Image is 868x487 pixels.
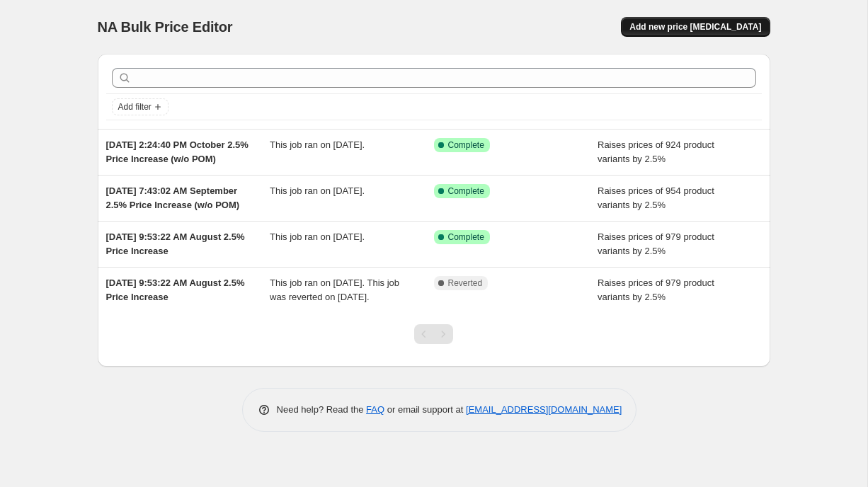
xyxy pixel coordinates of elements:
[106,185,240,210] span: [DATE] 7:43:02 AM September 2.5% Price Increase (w/o POM)
[621,17,770,37] button: Add new price [MEDICAL_DATA]
[384,404,466,415] span: or email support at
[277,404,367,415] span: Need help? Read the
[598,185,714,210] span: Raises prices of 954 product variants by 2.5%
[448,277,483,289] span: Reverted
[118,101,152,113] span: Add filter
[270,185,365,196] span: This job ran on [DATE].
[466,404,622,415] a: [EMAIL_ADDRESS][DOMAIN_NAME]
[414,324,453,344] nav: Pagination
[448,185,484,197] span: Complete
[106,139,249,164] span: [DATE] 2:24:40 PM October 2.5% Price Increase (w/o POM)
[106,277,245,302] span: [DATE] 9:53:22 AM August 2.5% Price Increase
[598,139,714,164] span: Raises prices of 924 product variants by 2.5%
[629,21,761,33] span: Add new price [MEDICAL_DATA]
[270,277,399,302] span: This job ran on [DATE]. This job was reverted on [DATE].
[112,98,169,115] button: Add filter
[366,404,384,415] a: FAQ
[598,277,714,302] span: Raises prices of 979 product variants by 2.5%
[598,231,714,256] span: Raises prices of 979 product variants by 2.5%
[270,231,365,242] span: This job ran on [DATE].
[448,139,484,151] span: Complete
[448,231,484,243] span: Complete
[98,19,233,35] span: NA Bulk Price Editor
[270,139,365,150] span: This job ran on [DATE].
[106,231,245,256] span: [DATE] 9:53:22 AM August 2.5% Price Increase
